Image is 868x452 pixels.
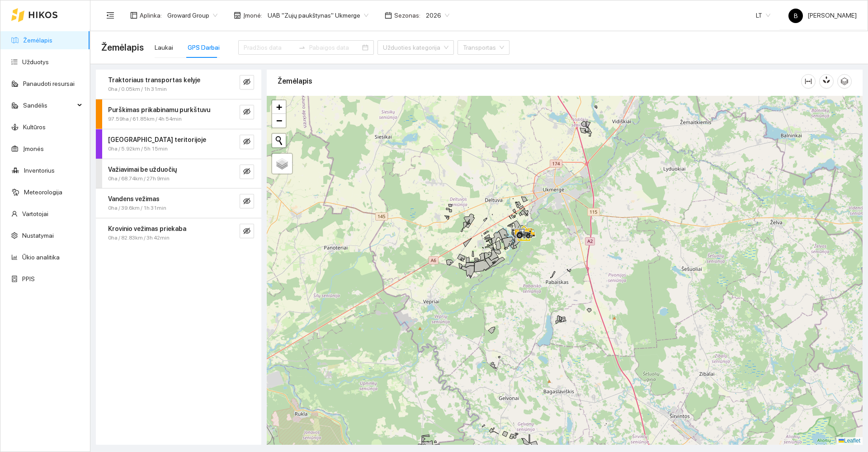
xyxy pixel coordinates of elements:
strong: Krovinio vežimas priekaba [108,225,186,232]
button: eye-invisible [240,105,254,119]
span: eye-invisible [243,198,250,206]
span: Aplinka : [140,10,162,20]
a: Nustatymai [22,232,54,239]
span: UAB "Zujų paukštynas" Ukmerge [268,9,368,22]
span: eye-invisible [243,108,250,117]
button: menu-fold [101,6,119,24]
a: Layers [272,154,292,174]
span: + [276,101,282,113]
a: Užduotys [22,58,49,66]
div: [GEOGRAPHIC_DATA] teritorijoje0ha / 5.92km / 5h 15mineye-invisible [96,129,261,159]
div: Traktoriaus transportas kelyje0ha / 0.05km / 1h 31mineye-invisible [96,70,261,99]
span: shop [234,12,241,19]
strong: Vandens vežimas [108,195,160,202]
a: Įmonės [23,145,44,152]
span: 0ha / 0.05km / 1h 31min [108,85,167,94]
span: [PERSON_NAME] [788,12,857,19]
span: 2026 [426,9,449,22]
a: Vartotojai [22,210,48,217]
span: to [298,44,306,51]
a: Meteorologija [24,188,62,196]
button: eye-invisible [240,224,254,238]
button: column-width [801,74,816,89]
span: column-width [802,78,815,85]
span: layout [130,12,137,19]
button: eye-invisible [240,135,254,149]
strong: [GEOGRAPHIC_DATA] teritorijoje [108,136,206,143]
input: Pradžios data [244,42,295,52]
a: PPIS [22,275,35,282]
span: 97.59ha / 61.85km / 4h 54min [108,115,182,123]
a: Leaflet [839,438,860,444]
span: menu-fold [106,11,114,19]
button: Initiate a new search [272,134,286,147]
span: LT [756,9,770,22]
input: Pabaigos data [309,42,360,52]
strong: Traktoriaus transportas kelyje [108,76,200,84]
div: Krovinio vežimas priekaba0ha / 82.83km / 3h 42mineye-invisible [96,218,261,248]
a: Ūkio analitika [22,254,60,261]
strong: Važiavimai be užduočių [108,166,177,173]
span: Sezonas : [394,10,420,20]
span: eye-invisible [243,168,250,176]
span: Groward Group [167,9,217,22]
span: calendar [385,12,392,19]
div: Laukai [155,42,173,52]
span: eye-invisible [243,138,250,146]
span: Įmonė : [243,10,262,20]
div: Važiavimai be užduočių0ha / 68.74km / 27h 9mineye-invisible [96,159,261,188]
span: 0ha / 39.6km / 1h 31min [108,204,166,212]
div: Purškimas prikabinamu purkštuvu97.59ha / 61.85km / 4h 54mineye-invisible [96,99,261,129]
button: eye-invisible [240,194,254,208]
span: B [794,9,798,23]
div: GPS Darbai [188,42,220,52]
span: eye-invisible [243,78,250,87]
strong: Purškimas prikabinamu purkštuvu [108,106,210,113]
a: Žemėlapis [23,37,52,44]
a: Zoom out [272,114,286,127]
a: Zoom in [272,100,286,114]
a: Panaudoti resursai [23,80,75,87]
div: Vandens vežimas0ha / 39.6km / 1h 31mineye-invisible [96,188,261,218]
a: Inventorius [24,167,55,174]
span: 0ha / 82.83km / 3h 42min [108,234,170,242]
span: swap-right [298,44,306,51]
a: Kultūros [23,123,46,131]
button: eye-invisible [240,165,254,179]
span: − [276,115,282,126]
button: eye-invisible [240,75,254,89]
div: Žemėlapis [278,68,801,94]
span: Žemėlapis [101,40,144,55]
span: eye-invisible [243,227,250,236]
span: Sandėlis [23,96,75,114]
span: 0ha / 5.92km / 5h 15min [108,145,168,153]
span: 0ha / 68.74km / 27h 9min [108,174,170,183]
